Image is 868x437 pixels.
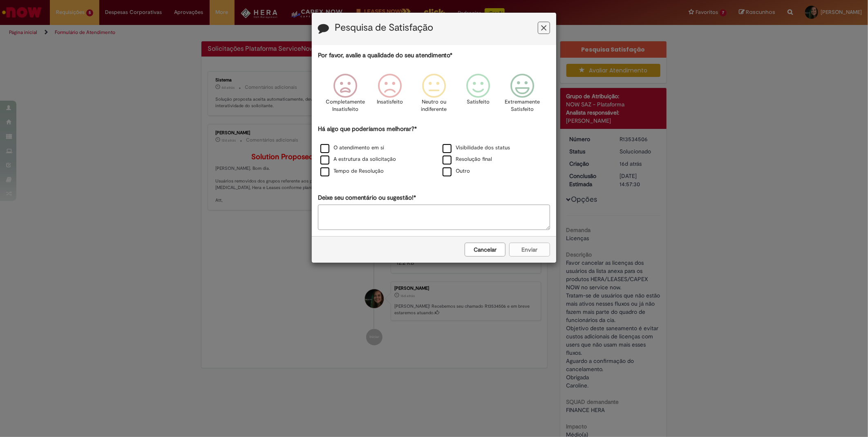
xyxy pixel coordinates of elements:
[419,98,449,113] p: Neutro ou indiferente
[413,68,455,124] div: Neutro ou indiferente
[320,144,384,152] label: O atendimento em si
[324,68,366,124] div: Completamente Insatisfeito
[369,68,411,124] div: Insatisfeito
[457,68,499,124] div: Satisfeito
[318,194,416,202] label: Deixe seu comentário ou sugestão!*
[326,98,365,113] p: Completamente Insatisfeito
[318,51,452,60] label: Por favor, avalie a qualidade do seu atendimento*
[320,155,396,163] label: A estrutura da solicitação
[443,144,510,152] label: Visibilidade dos status
[377,98,403,106] p: Insatisfeito
[443,155,492,163] label: Resolução final
[505,98,540,113] p: Extremamente Satisfeito
[335,23,433,33] label: Pesquisa de Satisfação
[443,167,470,175] label: Outro
[465,243,506,257] button: Cancelar
[467,98,490,106] p: Satisfeito
[318,125,550,178] div: Há algo que poderíamos melhorar?*
[501,68,543,124] div: Extremamente Satisfeito
[320,167,384,175] label: Tempo de Resolução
